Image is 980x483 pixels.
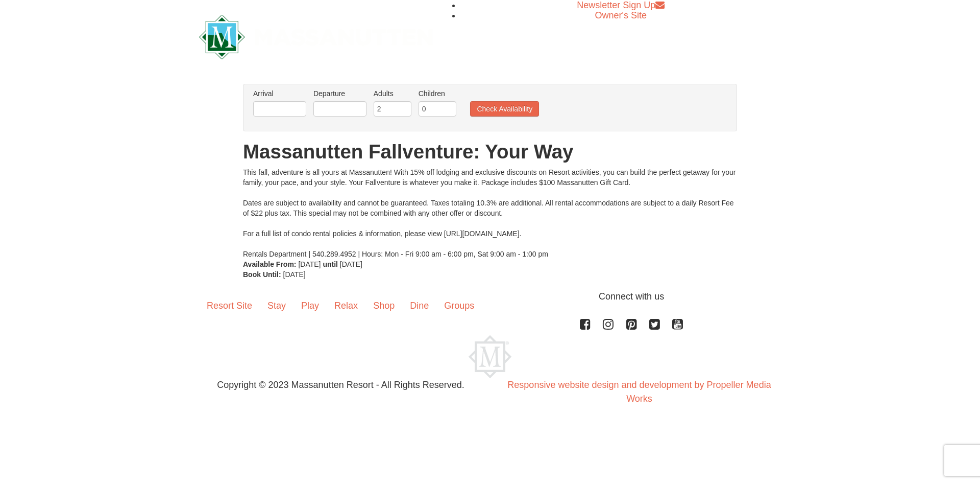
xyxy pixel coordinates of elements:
a: Relax [327,290,365,321]
a: Groups [436,290,482,321]
span: [DATE] [298,260,321,268]
a: Shop [365,290,402,321]
strong: Available From: [243,260,297,268]
strong: Book Until: [243,270,281,279]
a: Stay [260,290,293,321]
p: Copyright © 2023 Massanutten Resort - All Rights Reserved. [191,378,490,392]
a: Owner's Site [595,10,647,20]
a: Dine [402,290,436,321]
a: Play [293,290,327,321]
a: Massanutten Resort [199,24,433,48]
strong: until [323,260,338,268]
h1: Massanutten Fallventure: Your Way [243,142,737,162]
a: Responsive website design and development by Propeller Media Works [507,380,771,404]
label: Departure [313,88,366,99]
label: Adults [374,88,411,99]
img: Massanutten Resort Logo [469,335,511,378]
p: Connect with us [199,290,781,304]
span: [DATE] [283,270,306,279]
span: [DATE] [340,260,362,268]
button: Check Availability [470,101,539,117]
a: Resort Site [199,290,260,321]
img: Massanutten Resort Logo [199,15,433,59]
label: Arrival [253,88,306,99]
div: This fall, adventure is all yours at Massanutten! With 15% off lodging and exclusive discounts on... [243,167,737,259]
label: Children [419,88,456,99]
